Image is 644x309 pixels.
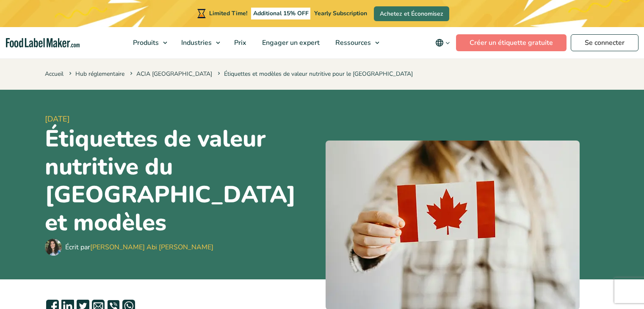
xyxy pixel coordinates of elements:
span: Prix [232,38,247,47]
a: Se connecter [571,34,638,51]
div: Écrit par [65,242,213,252]
a: ACIA [GEOGRAPHIC_DATA] [136,70,212,78]
span: Additional 15% OFF [251,8,311,19]
a: Prix [227,27,252,58]
a: [PERSON_NAME] Abi [PERSON_NAME] [90,243,213,252]
a: Engager un expert [254,27,326,58]
span: Industries [179,38,213,47]
a: Produits [125,27,171,58]
a: Créer un étiquette gratuite [456,34,567,51]
span: Engager un expert [260,38,321,47]
a: Achetez et Économisez [374,6,449,21]
a: Hub réglementaire [75,70,124,78]
a: Ressources [328,27,384,58]
span: Ressources [333,38,372,47]
a: Industries [174,27,224,58]
h1: Étiquettes de valeur nutritive du [GEOGRAPHIC_DATA] et modèles [45,125,319,237]
span: [DATE] [45,113,319,125]
span: Produits [130,38,160,47]
span: Limited Time! [209,9,247,17]
img: Maria Abi Hanna - Étiquetage alimentaire [45,239,62,256]
span: Yearly Subscription [314,9,367,17]
span: Étiquettes et modèles de valeur nutritive pour le [GEOGRAPHIC_DATA] [216,70,413,78]
a: Accueil [45,70,64,78]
